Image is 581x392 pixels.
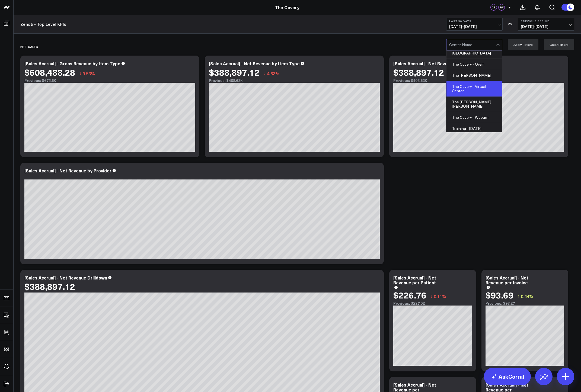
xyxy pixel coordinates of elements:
div: The Covery - [GEOGRAPHIC_DATA] [446,43,502,59]
b: Previous Period [521,20,571,23]
span: + [508,5,511,9]
div: The Covery - Orem [446,59,502,70]
div: [Sales Accrual] - Net Revenue Drilldown [24,275,107,281]
div: VS [505,23,515,26]
div: [Sales Accrual] - Gross Revenue by Item Type [24,60,120,66]
div: The [PERSON_NAME] [446,70,502,81]
div: CS [490,4,497,11]
button: Apply Filters [508,39,538,50]
a: AskCorral [484,368,531,385]
span: 0.44% [521,293,533,299]
span: [DATE] - [DATE] [449,24,500,29]
span: ↑ [518,293,520,300]
div: [Sales Accrual] - Net Revenue by Item Type [209,60,300,66]
span: 0.11% [434,293,446,299]
div: Previous: $408.63K [393,78,564,83]
button: Previous Period[DATE]-[DATE] [518,18,574,31]
span: 4.83% [267,70,279,76]
div: JW [498,4,505,11]
div: $93.69 [486,290,513,300]
div: $388,897.12 [209,67,260,77]
a: Zenoti - Top Level KPIs [20,21,66,27]
div: Previous: $93.27 [486,301,564,306]
div: $388,897.12 [24,281,75,291]
span: ↓ [264,70,266,77]
div: The Covery - Virtual Center [446,81,502,97]
a: The Covery [275,4,299,10]
div: Previous: $227.02 [393,301,472,306]
span: [DATE] - [DATE] [521,24,571,29]
button: Last 30 Days[DATE]-[DATE] [446,18,503,31]
span: ↓ [79,70,81,77]
div: [Sales Accrual] - Net Revenue per Patient [393,275,436,285]
button: + [506,4,513,11]
div: [Sales Accrual] - Net Revenue by Provider [24,168,111,173]
div: The [PERSON_NAME] [PERSON_NAME] [446,97,502,112]
span: ↓ [430,293,433,300]
div: Training - [DATE] [446,123,502,134]
div: Previous: $672.6K [24,78,195,83]
div: [Sales Accrual] - Net Revenue per Invoice [486,275,528,285]
div: [Sales Accrual] - Net Revenue by Guest Type [393,60,487,66]
div: $608,488.28 [24,67,75,77]
div: The Covery - Woburn [446,112,502,123]
div: Net Sales [20,40,38,53]
button: Clear Filters [544,39,574,50]
div: Previous: $408.63K [209,78,380,83]
div: $226.76 [393,290,426,300]
b: Last 30 Days [449,20,500,23]
span: 9.53% [82,70,95,76]
div: $388,897.12 [393,67,444,77]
